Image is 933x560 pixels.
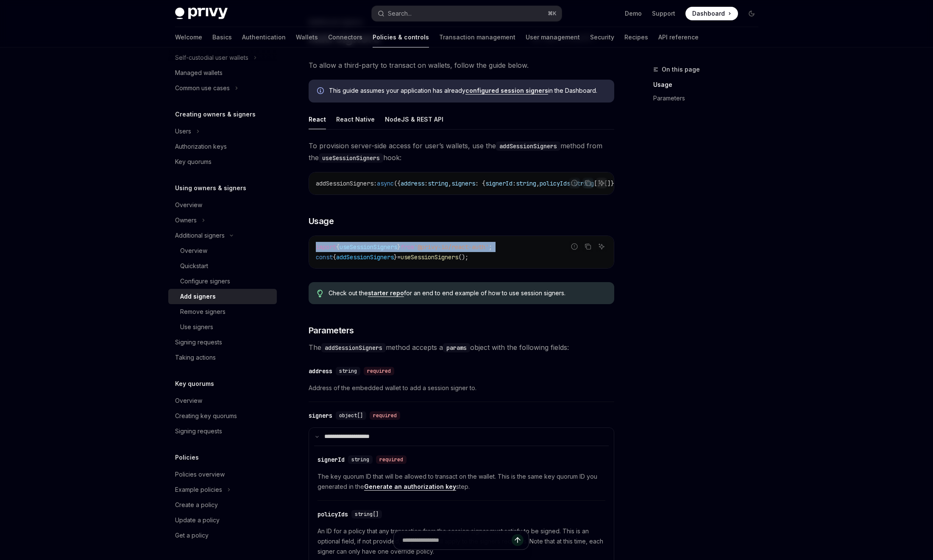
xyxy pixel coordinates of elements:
button: Toggle Example policies section [168,482,277,497]
span: addSessionSigners [316,180,373,187]
span: ; [489,243,492,251]
button: Copy the contents from the code block [582,177,593,189]
button: Copy the contents from the code block [582,241,593,252]
span: useSessionSigners [401,253,458,261]
div: Use signers [180,322,213,332]
span: , [536,180,540,187]
span: address [401,180,424,187]
button: Toggle dark mode [745,7,758,20]
span: An ID for a policy that any transaction from the session signer must satisfy to be signed. This i... [317,526,605,557]
a: Recipes [624,27,648,47]
span: On this page [662,64,700,75]
a: User management [526,27,580,47]
a: Parameters [653,91,765,105]
span: []}[]}) [594,180,618,187]
a: configured session signers [465,87,548,94]
div: address [309,367,332,375]
span: To allow a third-party to transact on wallets, follow the guide below. [309,59,614,71]
button: Ask AI [596,241,607,252]
div: Key quorums [175,157,212,167]
div: policyIds [317,510,348,518]
h5: Policies [175,452,199,463]
div: Signing requests [175,426,222,436]
div: Overview [175,200,202,210]
div: signers [309,411,332,420]
div: required [376,455,407,464]
a: Authorization keys [168,139,277,154]
button: Report incorrect code [569,241,580,252]
h5: Key quorums [175,379,214,389]
button: Ask AI [596,177,607,189]
img: dark logo [175,8,228,19]
a: Dashboard [685,7,738,20]
span: import [316,243,336,251]
span: To provision server-side access for user’s wallets, use the method from the hook: [309,140,614,164]
a: Add signers [168,289,277,304]
a: Policies overview [168,467,277,482]
span: } [394,253,397,261]
div: Owners [175,215,197,225]
span: (); [458,253,468,261]
span: { [333,253,336,261]
span: : [373,180,377,187]
div: Search... [388,8,412,19]
a: Overview [168,197,277,213]
div: Quickstart [180,261,208,271]
a: Overview [168,243,277,258]
div: Add signers [180,291,216,302]
span: useSessionSigners [340,243,397,251]
div: Example policies [175,485,222,495]
a: Welcome [175,27,202,47]
a: Connectors [328,27,362,47]
div: Create a policy [175,500,218,510]
a: Key quorums [168,154,277,169]
div: Additional signers [175,230,225,241]
button: Toggle Common use cases section [168,80,277,96]
div: Overview [180,246,207,256]
input: Ask a question... [402,531,512,549]
a: Support [652,9,675,18]
a: Demo [625,9,642,18]
span: Address of the embedded wallet to add a session signer to. [309,383,614,393]
span: string [339,368,357,374]
span: } [397,243,401,251]
div: Taking actions [175,352,216,363]
button: Open search [372,6,562,21]
code: addSessionSigners [496,141,560,151]
span: Parameters [309,324,354,336]
button: Toggle Users section [168,124,277,139]
button: Toggle Additional signers section [168,228,277,243]
div: Policies overview [175,469,225,480]
span: string [428,180,448,187]
span: addSessionSigners [336,253,394,261]
span: string [516,180,536,187]
a: Managed wallets [168,65,277,80]
a: starter repo [368,289,404,297]
span: , [448,180,451,187]
div: Configure signers [180,276,230,286]
code: useSessionSigners [319,153,383,163]
a: Configure signers [168,274,277,289]
a: Wallets [296,27,318,47]
a: Overview [168,393,277,408]
span: This guide assumes your application has already in the Dashboard. [329,86,606,95]
div: React Native [336,109,375,129]
span: from [401,243,414,251]
div: React [309,109,326,129]
div: NodeJS & REST API [385,109,443,129]
code: params [443,343,470,352]
span: The method accepts a object with the following fields: [309,341,614,353]
a: Quickstart [168,258,277,274]
div: required [364,367,394,375]
span: Check out the for an end to end example of how to use session signers. [329,289,605,297]
svg: Tip [317,290,323,297]
a: API reference [658,27,699,47]
button: Report incorrect code [569,177,580,189]
div: Get a policy [175,530,209,541]
a: Taking actions [168,350,277,365]
a: Remove signers [168,304,277,319]
div: signerId [317,455,345,464]
span: { [336,243,340,251]
a: Usage [653,78,765,91]
h5: Creating owners & signers [175,109,256,119]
